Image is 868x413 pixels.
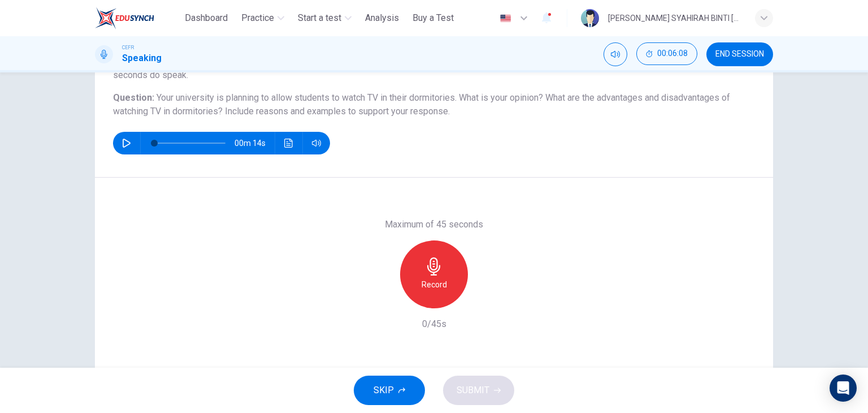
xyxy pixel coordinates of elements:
[113,91,755,118] h6: Question :
[280,132,298,154] button: Click to see the audio transcription
[122,44,134,51] span: CEFR
[636,42,697,66] div: Hide
[95,7,180,29] a: ELTC logo
[830,375,857,402] div: Open Intercom Messenger
[354,376,425,405] button: SKIP
[581,9,599,27] img: Profile picture
[608,11,741,25] div: [PERSON_NAME] SYAHIRAH BINTI [PERSON_NAME]
[715,50,764,59] span: END SESSION
[180,8,232,28] button: Dashboard
[385,218,483,231] h6: Maximum of 45 seconds
[422,317,446,331] h6: 0/45s
[408,8,458,28] button: Buy a Test
[225,106,450,117] span: Include reasons and examples to support your response.
[498,14,513,23] img: en
[122,51,162,65] h1: Speaking
[235,132,275,154] span: 00m 14s
[706,42,773,66] button: END SESSION
[400,240,468,308] button: Record
[422,278,447,291] h6: Record
[374,382,394,398] span: SKIP
[241,11,274,25] span: Practice
[657,49,688,58] span: 00:06:08
[298,11,341,25] span: Start a test
[636,42,697,65] button: 00:06:08
[293,8,356,28] button: Start a test
[604,42,627,66] div: Mute
[95,7,154,29] img: ELTC logo
[413,11,454,25] span: Buy a Test
[113,92,730,117] span: Your university is planning to allow students to watch TV in their dormitories. What is your opin...
[361,8,403,28] button: Analysis
[237,8,289,28] button: Practice
[365,11,399,25] span: Analysis
[185,11,228,25] span: Dashboard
